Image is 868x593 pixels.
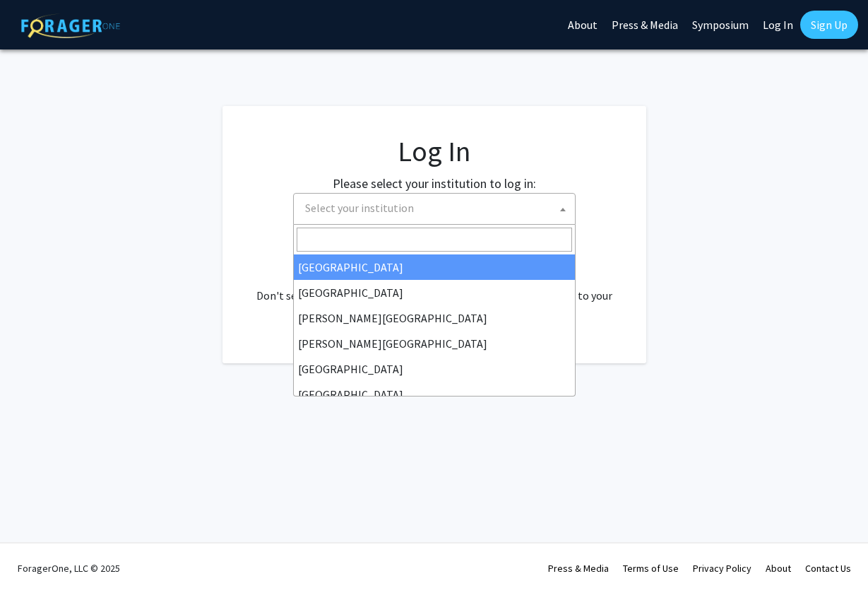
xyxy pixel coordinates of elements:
[623,562,679,575] a: Terms of Use
[294,331,575,356] li: [PERSON_NAME][GEOGRAPHIC_DATA]
[805,562,851,575] a: Contact Us
[693,562,751,575] a: Privacy Policy
[297,228,572,252] input: Search
[294,280,575,305] li: [GEOGRAPHIC_DATA]
[294,254,575,280] li: [GEOGRAPHIC_DATA]
[293,193,576,225] span: Select your institution
[333,174,536,193] label: Please select your institution to log in:
[294,305,575,331] li: [PERSON_NAME][GEOGRAPHIC_DATA]
[251,253,618,321] div: No account? . Don't see your institution? about bringing ForagerOne to your institution.
[294,356,575,382] li: [GEOGRAPHIC_DATA]
[21,13,120,38] img: ForagerOne Logo
[305,201,414,215] span: Select your institution
[766,562,791,575] a: About
[548,562,609,575] a: Press & Media
[251,134,618,168] h1: Log In
[18,544,120,593] div: ForagerOne, LLC © 2025
[294,382,575,407] li: [GEOGRAPHIC_DATA]
[299,194,575,223] span: Select your institution
[800,11,858,39] a: Sign Up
